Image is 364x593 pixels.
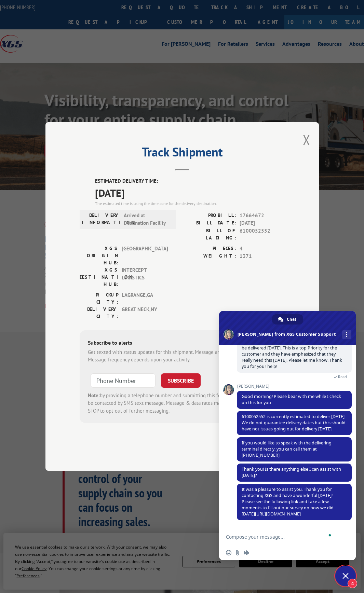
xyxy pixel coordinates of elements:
[342,330,351,339] div: More channels
[303,131,310,149] button: Close modal
[240,227,285,242] span: 6100052552
[182,252,236,260] label: WEIGHT:
[95,177,285,185] label: ESTIMATED DELIVERY TIME:
[240,245,285,253] span: 4
[80,306,118,320] label: DELIVERY CITY:
[226,550,231,555] span: Insert an emoji
[287,314,296,325] span: Chat
[80,245,118,266] label: XGS ORIGIN HUB:
[95,185,285,201] span: [DATE]
[88,348,277,364] div: Get texted with status updates for this shipment. Message and data rates may apply. Message frequ...
[244,550,249,555] span: Audio message
[242,394,341,405] span: Good morning! Please bear with me while I check on this for you
[182,212,236,220] label: PROBILL:
[335,566,356,586] div: Close chat
[88,339,277,348] div: Subscribe to alerts
[240,219,285,227] span: [DATE]
[82,212,120,227] label: DELIVERY INFORMATION:
[242,333,342,369] span: Good Morning, I am messaging in regards to BOL #-6100052552. I am trying to confirm that this wil...
[91,373,156,388] input: Phone Number
[80,266,118,288] label: XGS DESTINATION HUB:
[338,374,347,379] span: Read
[255,511,301,517] a: [URL][DOMAIN_NAME]
[182,219,236,227] label: BILL DATE:
[226,534,334,540] textarea: To enrich screen reader interactions, please activate Accessibility in Grammarly extension settings
[348,579,357,588] span: 4
[242,414,346,432] span: 6100052552 is currently estimated to deliver [DATE]. We do not guarantee delivery dates but this ...
[122,291,168,306] span: LAGRANGE , GA
[242,440,332,458] span: If you would like to speak with the delivering terminal directly, you can call them at [PHONE_NUM...
[235,550,240,555] span: Send a file
[240,252,285,260] span: 1371
[122,245,168,266] span: [GEOGRAPHIC_DATA]
[182,245,236,253] label: PIECES:
[88,392,100,399] strong: Note:
[95,201,285,207] div: The estimated time is using the time zone for the delivery destination.
[161,373,201,388] button: SUBSCRIBE
[80,147,285,160] h2: Track Shipment
[124,212,170,227] span: Arrived at Destination Facility
[272,314,303,325] div: Chat
[237,384,352,389] span: [PERSON_NAME]
[242,466,341,478] span: Thank you! Is there anything else I can assist with [DATE]?
[80,291,118,306] label: PICKUP CITY:
[122,306,168,320] span: GREAT NECK , NY
[122,266,168,288] span: INTERCEPT LOGISTICS
[240,212,285,220] span: 17664672
[242,486,334,517] span: It was a pleasure to assist you. Thank you for contacting XGS and have a wonderful [DATE]! Please...
[88,392,277,415] div: by providing a telephone number and submitting this form you are consenting to be contacted by SM...
[182,227,236,242] label: BILL OF LADING:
